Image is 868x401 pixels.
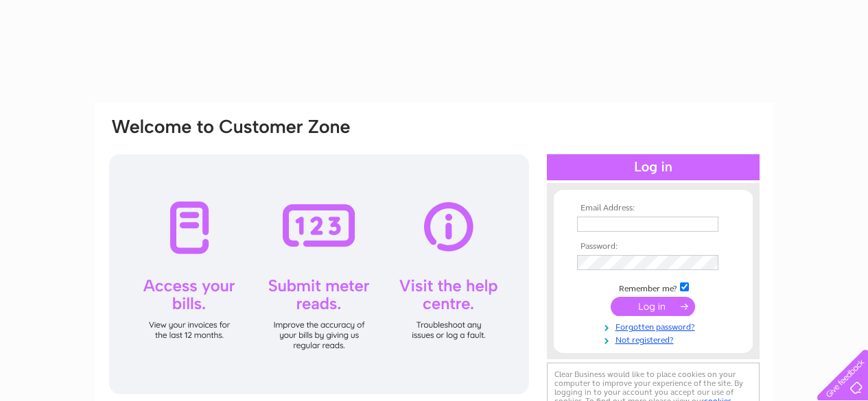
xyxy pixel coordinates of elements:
th: Password: [574,242,733,252]
a: Not registered? [577,332,733,345]
input: Submit [611,297,695,316]
th: Email Address: [574,204,733,213]
td: Remember me? [574,280,733,294]
a: Forgotten password? [577,319,733,332]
